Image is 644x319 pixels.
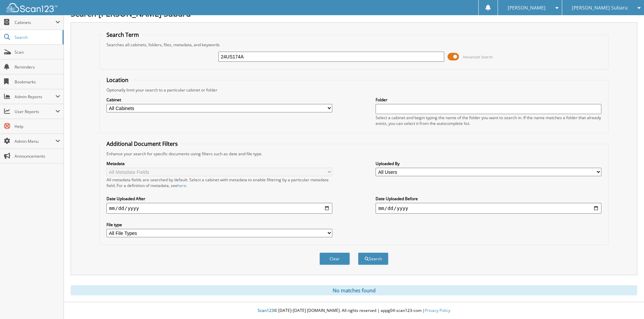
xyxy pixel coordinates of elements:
[572,6,628,10] span: [PERSON_NAME] Subaru
[258,308,274,313] span: Scan123
[64,302,644,319] div: © [DATE]-[DATE] [DOMAIN_NAME]. All rights reserved | appg04-scan123-com |
[103,151,605,157] div: Enhance your search for specific documents using filters such as date and file type.
[376,203,601,214] input: end
[106,161,332,166] label: Metadata
[358,252,388,265] button: Search
[15,49,60,55] span: Scan
[106,177,332,188] div: All metadata fields are searched by default. Select a cabinet with metadata to enable filtering b...
[376,196,601,202] label: Date Uploaded Before
[106,222,332,228] label: File type
[103,42,605,48] div: Searches all cabinets, folders, files, metadata, and keywords
[106,203,332,214] input: start
[15,124,60,129] span: Help
[15,109,55,114] span: User Reports
[15,138,55,144] span: Admin Menu
[15,34,59,40] span: Search
[15,64,60,70] span: Reminders
[7,3,57,12] img: scan123-logo-white.svg
[15,94,55,100] span: Admin Reports
[610,287,644,319] iframe: Chat Widget
[177,183,186,188] a: here
[319,252,350,265] button: Clear
[425,308,450,313] a: Privacy Policy
[103,140,181,148] legend: Additional Document Filters
[15,153,60,159] span: Announcements
[376,161,601,166] label: Uploaded By
[103,87,605,93] div: Optionally limit your search to a particular cabinet or folder
[508,6,546,10] span: [PERSON_NAME]
[71,285,637,295] div: No matches found
[463,54,493,59] span: Advanced Search
[103,31,142,38] legend: Search Term
[15,20,55,25] span: Cabinets
[376,97,601,103] label: Folder
[106,97,332,103] label: Cabinet
[15,79,60,85] span: Bookmarks
[103,76,132,84] legend: Location
[106,196,332,202] label: Date Uploaded After
[376,115,601,126] div: Select a cabinet and begin typing the name of the folder you want to search in. If the name match...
